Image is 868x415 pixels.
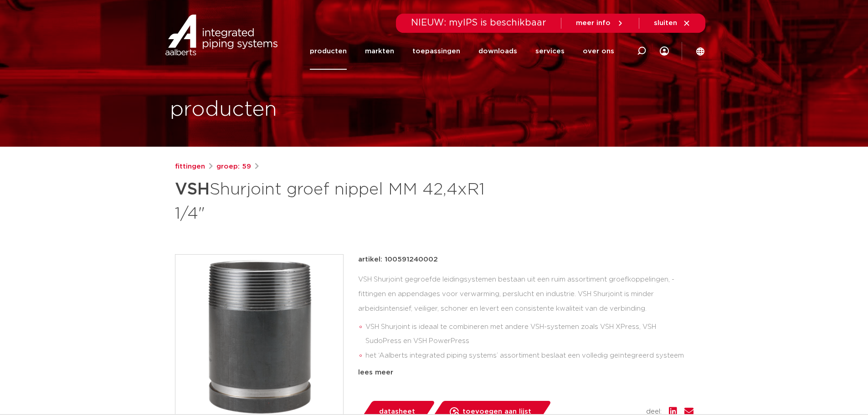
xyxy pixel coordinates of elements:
a: services [535,33,565,70]
a: meer info [576,19,624,27]
a: over ons [583,33,614,70]
a: downloads [478,33,517,70]
a: fittingen [175,161,205,172]
div: my IPS [660,33,669,70]
span: NIEUW: myIPS is beschikbaar [411,18,546,27]
a: sluiten [654,19,691,27]
div: lees meer [358,367,693,378]
li: het ‘Aalberts integrated piping systems’ assortiment beslaat een volledig geïntegreerd systeem va... [365,348,693,378]
strong: VSH [175,181,210,198]
p: artikel: 100591240002 [358,254,438,265]
h1: Shurjoint groef nippel MM 42,4xR1 1/4" [175,176,517,225]
a: producten [310,33,347,70]
li: VSH Shurjoint is ideaal te combineren met andere VSH-systemen zoals VSH XPress, VSH SudoPress en ... [365,320,693,349]
a: groep: 59 [216,161,251,172]
span: meer info [576,20,611,26]
div: VSH Shurjoint gegroefde leidingsystemen bestaan uit een ruim assortiment groefkoppelingen, -fitti... [358,272,693,364]
a: toepassingen [412,33,460,70]
a: markten [365,33,394,70]
span: sluiten [654,20,677,26]
h1: producten [170,95,277,124]
nav: Menu [310,33,614,70]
